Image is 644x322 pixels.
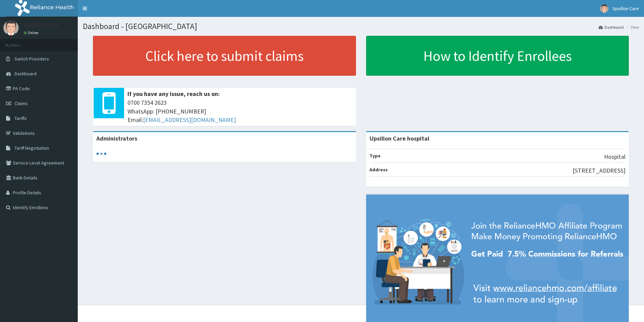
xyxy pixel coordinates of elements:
b: Administrators [96,134,137,142]
a: Online [24,30,40,35]
h1: Dashboard - [GEOGRAPHIC_DATA] [83,22,639,31]
span: 0700 7354 2623 WhatsApp: [PHONE_NUMBER] Email: [127,98,353,124]
p: [STREET_ADDRESS] [573,166,625,175]
span: Tariff Negotiation [15,145,49,151]
span: Dashboard [15,71,37,77]
a: How to Identify Enrollees [366,36,629,76]
svg: audio-loading [96,149,106,159]
p: Hospital [604,152,625,161]
img: User Image [3,20,19,35]
a: Click here to submit claims [93,36,356,76]
strong: Upsillon Care hospital [369,134,429,142]
span: Switch Providers [15,56,49,62]
img: User Image [600,4,609,13]
p: Upsillon Care [24,22,58,28]
a: Dashboard [599,24,624,30]
b: If you have any issue, reach us on: [127,90,220,98]
span: Upsillon Care [613,5,639,11]
span: Claims [15,100,28,106]
span: Tariffs [15,115,27,121]
b: Type [369,153,381,159]
a: [EMAIL_ADDRESS][DOMAIN_NAME] [143,116,236,124]
li: Here [624,24,639,30]
b: Address [369,167,388,173]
